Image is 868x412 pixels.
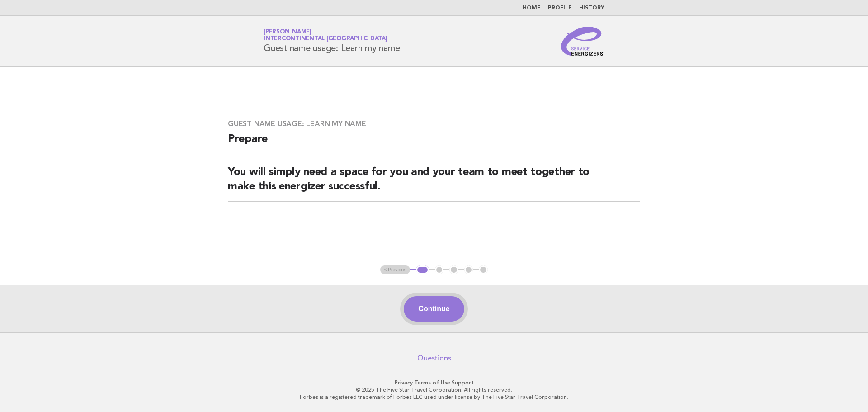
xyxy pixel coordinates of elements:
[452,379,474,386] a: Support
[228,132,640,154] h2: Prepare
[523,5,541,11] a: Home
[579,5,604,11] a: History
[264,29,400,53] h1: Guest name usage: Learn my name
[157,379,711,386] p: · ·
[157,393,711,401] p: Forbes is a registered trademark of Forbes LLC used under license by The Five Star Travel Corpora...
[414,379,450,386] a: Terms of Use
[228,165,640,202] h2: You will simply need a space for you and your team to meet together to make this energizer succes...
[264,29,387,42] a: [PERSON_NAME]InterContinental [GEOGRAPHIC_DATA]
[395,379,413,386] a: Privacy
[417,354,451,363] a: Questions
[228,119,640,128] h3: Guest name usage: Learn my name
[157,386,711,393] p: © 2025 The Five Star Travel Corporation. All rights reserved.
[404,296,464,322] button: Continue
[561,27,604,56] img: Service Energizers
[548,5,572,11] a: Profile
[416,265,429,275] button: 1
[264,36,387,42] span: InterContinental [GEOGRAPHIC_DATA]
